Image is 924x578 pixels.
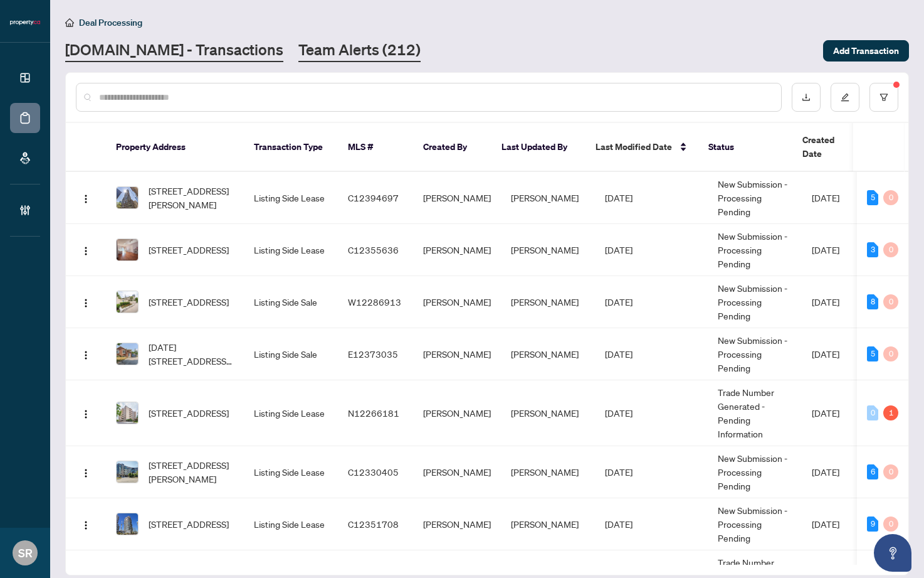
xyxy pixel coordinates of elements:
[812,518,839,530] span: [DATE]
[65,40,283,62] a: [DOMAIN_NAME] - Transactions
[65,18,74,27] span: home
[117,343,138,365] img: thumbnail-img
[812,192,839,203] span: [DATE]
[879,93,888,102] span: filter
[81,246,91,256] img: Logo
[117,187,138,208] img: thumbnail-img
[708,328,802,380] td: New Submission - Processing Pending
[883,190,898,205] div: 0
[867,294,878,309] div: 8
[18,544,33,562] span: SR
[812,296,839,308] span: [DATE]
[708,172,802,224] td: New Submission - Processing Pending
[802,133,855,161] span: Created Date
[244,380,338,446] td: Listing Side Lease
[348,244,399,255] span: C12355636
[413,123,491,172] th: Created By
[348,518,399,530] span: C12351708
[874,534,911,572] button: Open asap
[605,518,633,530] span: [DATE]
[149,295,229,309] span: [STREET_ADDRESS]
[833,41,899,61] span: Add Transaction
[883,405,898,420] div: 1
[423,348,491,360] span: [PERSON_NAME]
[812,407,839,419] span: [DATE]
[106,123,244,172] th: Property Address
[792,123,880,172] th: Created Date
[81,194,91,204] img: Logo
[501,172,595,224] td: [PERSON_NAME]
[338,123,413,172] th: MLS #
[244,224,338,276] td: Listing Side Lease
[831,83,859,112] button: edit
[585,123,698,172] th: Last Modified Date
[867,405,878,420] div: 0
[812,348,839,360] span: [DATE]
[81,350,91,360] img: Logo
[298,40,421,62] a: Team Alerts (212)
[841,93,849,102] span: edit
[708,380,802,446] td: Trade Number Generated - Pending Information
[501,498,595,550] td: [PERSON_NAME]
[244,446,338,498] td: Listing Side Lease
[605,192,633,203] span: [DATE]
[501,276,595,328] td: [PERSON_NAME]
[698,123,792,172] th: Status
[812,466,839,478] span: [DATE]
[708,224,802,276] td: New Submission - Processing Pending
[76,188,96,208] button: Logo
[348,407,399,419] span: N12266181
[149,340,234,368] span: [DATE][STREET_ADDRESS][PERSON_NAME]
[869,83,898,112] button: filter
[423,518,491,530] span: [PERSON_NAME]
[117,513,138,535] img: thumbnail-img
[823,40,909,62] button: Add Transaction
[867,516,878,532] div: 9
[605,244,633,255] span: [DATE]
[501,328,595,380] td: [PERSON_NAME]
[81,468,91,478] img: Logo
[244,123,338,172] th: Transaction Type
[244,328,338,380] td: Listing Side Sale
[605,407,633,419] span: [DATE]
[76,462,96,482] button: Logo
[792,83,821,112] button: download
[867,190,878,205] div: 5
[10,19,40,26] img: logo
[883,242,898,257] div: 0
[867,242,878,257] div: 3
[149,243,229,257] span: [STREET_ADDRESS]
[348,348,398,360] span: E12373035
[117,239,138,260] img: thumbnail-img
[867,346,878,361] div: 5
[883,294,898,309] div: 0
[79,17,142,28] span: Deal Processing
[117,402,138,424] img: thumbnail-img
[117,291,138,313] img: thumbnail-img
[605,466,633,478] span: [DATE]
[348,192,399,203] span: C12394697
[802,93,811,102] span: download
[348,466,399,478] span: C12330405
[244,172,338,224] td: Listing Side Lease
[76,514,96,534] button: Logo
[423,466,491,478] span: [PERSON_NAME]
[348,296,401,308] span: W12286913
[812,244,839,255] span: [DATE]
[596,140,672,154] span: Last Modified Date
[76,240,96,260] button: Logo
[501,224,595,276] td: [PERSON_NAME]
[244,498,338,550] td: Listing Side Lease
[423,244,491,255] span: [PERSON_NAME]
[81,520,91,530] img: Logo
[883,464,898,479] div: 0
[867,464,878,479] div: 6
[501,380,595,446] td: [PERSON_NAME]
[149,184,234,211] span: [STREET_ADDRESS][PERSON_NAME]
[423,192,491,203] span: [PERSON_NAME]
[149,406,229,420] span: [STREET_ADDRESS]
[81,298,91,308] img: Logo
[883,516,898,532] div: 0
[76,344,96,364] button: Logo
[117,461,138,483] img: thumbnail-img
